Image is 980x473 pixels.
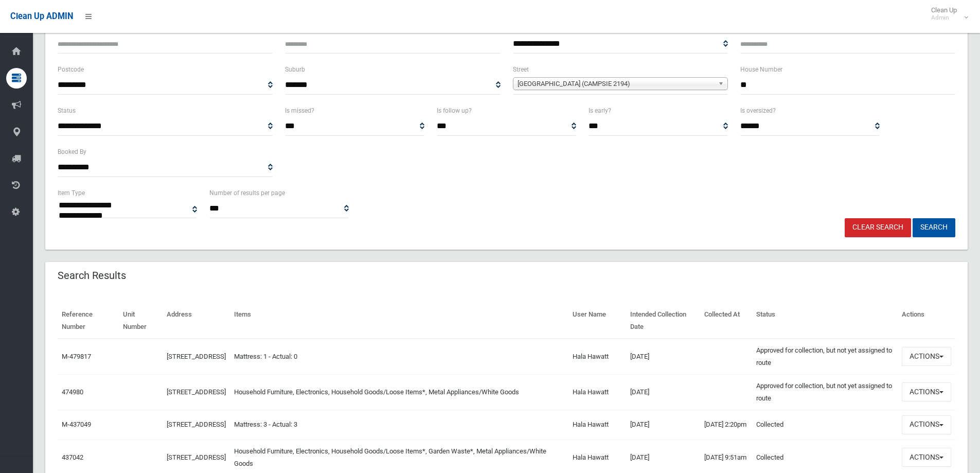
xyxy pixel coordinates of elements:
[167,453,226,461] a: [STREET_ADDRESS]
[45,266,138,286] header: Search Results
[913,218,955,237] button: Search
[513,64,529,75] label: Street
[752,374,898,410] td: Approved for collection, but not yet assigned to route
[626,303,700,339] th: Intended Collection Date
[700,410,752,440] td: [DATE] 2:20pm
[700,303,752,339] th: Collected At
[518,78,714,90] span: [GEOGRAPHIC_DATA] (CAMPSIE 2194)
[62,421,91,428] a: M-437049
[568,374,626,410] td: Hala Hawatt
[626,374,700,410] td: [DATE]
[752,339,898,375] td: Approved for collection, but not yet assigned to route
[902,415,951,434] button: Actions
[568,339,626,375] td: Hala Hawatt
[230,410,568,440] td: Mattress: 3 - Actual: 3
[931,14,957,22] small: Admin
[230,303,568,339] th: Items
[845,218,911,237] a: Clear Search
[898,303,955,339] th: Actions
[902,347,951,366] button: Actions
[902,448,951,467] button: Actions
[119,303,163,339] th: Unit Number
[752,410,898,440] td: Collected
[568,303,626,339] th: User Name
[58,105,76,116] label: Status
[902,382,951,401] button: Actions
[62,388,83,396] a: 474980
[10,11,73,21] span: Clean Up ADMIN
[285,64,305,75] label: Suburb
[62,453,83,461] a: 437042
[285,105,314,116] label: Is missed?
[163,303,230,339] th: Address
[230,339,568,375] td: Mattress: 1 - Actual: 0
[437,105,472,116] label: Is follow up?
[926,6,967,22] span: Clean Up
[167,353,226,360] a: [STREET_ADDRESS]
[740,105,776,116] label: Is oversized?
[589,105,611,116] label: Is early?
[626,339,700,375] td: [DATE]
[62,353,91,360] a: M-479817
[58,187,85,199] label: Item Type
[58,146,86,157] label: Booked By
[209,187,285,199] label: Number of results per page
[230,374,568,410] td: Household Furniture, Electronics, Household Goods/Loose Items*, Metal Appliances/White Goods
[740,64,782,75] label: House Number
[752,303,898,339] th: Status
[58,64,84,75] label: Postcode
[167,388,226,396] a: [STREET_ADDRESS]
[167,421,226,428] a: [STREET_ADDRESS]
[568,410,626,440] td: Hala Hawatt
[626,410,700,440] td: [DATE]
[58,303,119,339] th: Reference Number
